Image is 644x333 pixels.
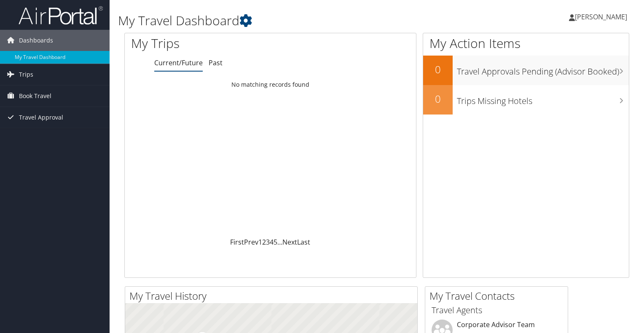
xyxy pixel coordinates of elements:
a: 0Travel Approvals Pending (Advisor Booked) [423,56,629,85]
a: 4 [270,237,274,247]
h1: My Travel Dashboard [118,12,463,29]
img: airportal-logo.png [19,5,103,25]
h2: 0 [423,92,453,106]
a: 2 [262,237,266,247]
a: 5 [274,237,277,247]
h2: 0 [423,62,453,77]
a: First [230,237,244,247]
a: 3 [266,237,270,247]
a: Past [209,58,223,67]
h1: My Trips [131,35,288,52]
span: Book Travel [19,85,51,107]
a: Current/Future [154,58,203,67]
h1: My Action Items [423,35,629,52]
h3: Trips Missing Hotels [457,91,629,107]
td: No matching records found [125,77,416,92]
span: Travel Approval [19,107,63,128]
span: Dashboards [19,30,53,51]
h3: Travel Agents [432,304,561,316]
a: Last [297,237,310,247]
a: Next [282,237,297,247]
h2: My Travel History [129,289,417,303]
a: 1 [258,237,262,247]
a: 0Trips Missing Hotels [423,85,629,115]
h3: Travel Approvals Pending (Advisor Booked) [457,61,629,77]
a: Prev [244,237,258,247]
h2: My Travel Contacts [429,289,568,303]
span: [PERSON_NAME] [575,12,627,21]
span: … [277,237,282,247]
span: Trips [19,64,33,85]
a: [PERSON_NAME] [569,4,636,29]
